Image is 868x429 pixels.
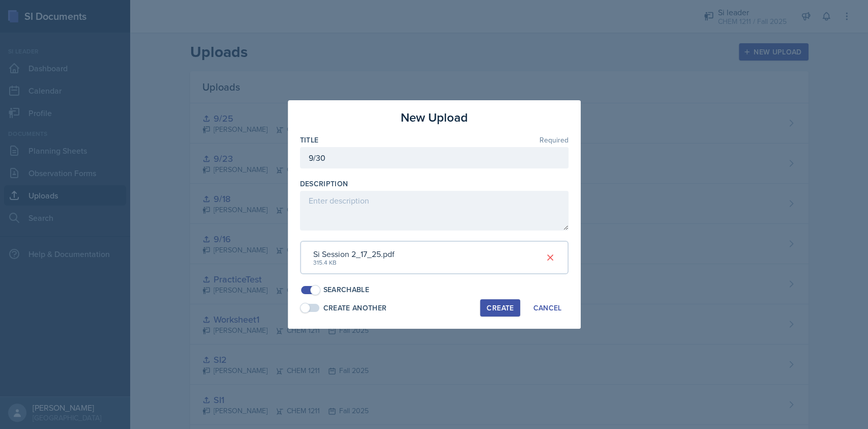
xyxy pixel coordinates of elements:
label: Description [300,179,348,189]
button: Create [480,299,520,317]
label: Title [300,135,319,145]
input: Enter title [300,147,568,168]
h3: New Upload [401,108,468,127]
div: Si Session 2_17_25.pdf [313,248,395,260]
button: Cancel [526,299,568,317]
div: Cancel [533,304,561,312]
span: Required [540,136,568,144]
div: Create [487,304,514,312]
div: 315.4 KB [313,258,395,267]
div: Create Another [323,303,387,313]
div: Searchable [323,284,370,295]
